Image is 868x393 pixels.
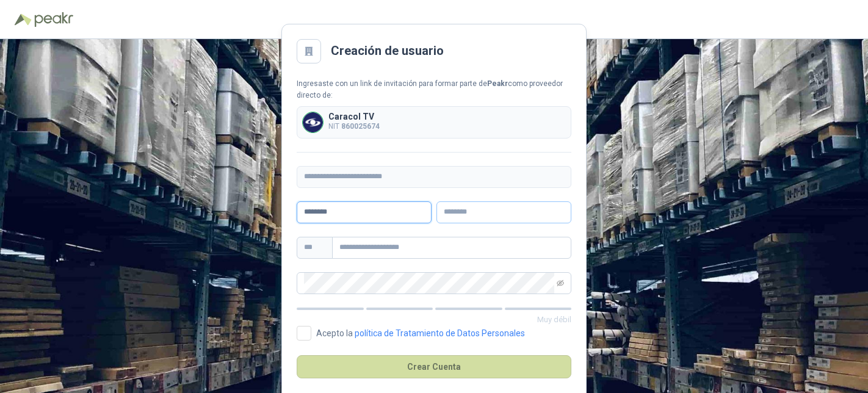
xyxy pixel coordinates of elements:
[297,314,571,326] p: Muy débil
[341,122,380,131] b: 860025674
[487,79,508,88] b: Peakr
[297,355,571,378] button: Crear Cuenta
[331,41,444,60] h2: Creación de usuario
[15,13,32,26] img: Logo
[297,78,571,101] div: Ingresaste con un link de invitación para formar parte de como proveedor directo de:
[303,112,323,132] img: Company Logo
[311,329,530,337] span: Acepto la
[328,112,380,121] p: Caracol TV
[34,12,73,27] img: Peakr
[355,328,525,338] a: política de Tratamiento de Datos Personales
[328,121,380,132] p: NIT
[557,279,564,287] span: eye-invisible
